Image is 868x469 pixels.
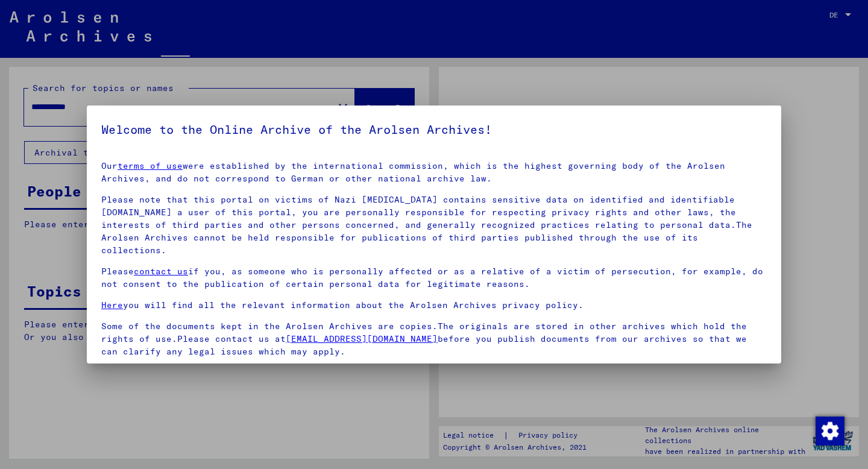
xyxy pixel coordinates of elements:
[101,120,767,139] h5: Welcome to the Online Archive of the Arolsen Archives!
[286,333,438,344] a: [EMAIL_ADDRESS][DOMAIN_NAME]
[118,160,183,171] a: terms of use
[101,160,767,185] p: Our were established by the international commission, which is the highest governing body of the ...
[101,194,767,257] p: Please note that this portal on victims of Nazi [MEDICAL_DATA] contains sensitive data on identif...
[816,417,844,445] img: Zustimmung ändern
[101,299,767,312] p: you will find all the relevant information about the Arolsen Archives privacy policy.
[101,265,767,291] p: Please if you, as someone who is personally affected or as a relative of a victim of persecution,...
[101,320,767,358] p: Some of the documents kept in the Arolsen Archives are copies.The originals are stored in other a...
[134,266,188,277] a: contact us
[101,300,123,310] a: Here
